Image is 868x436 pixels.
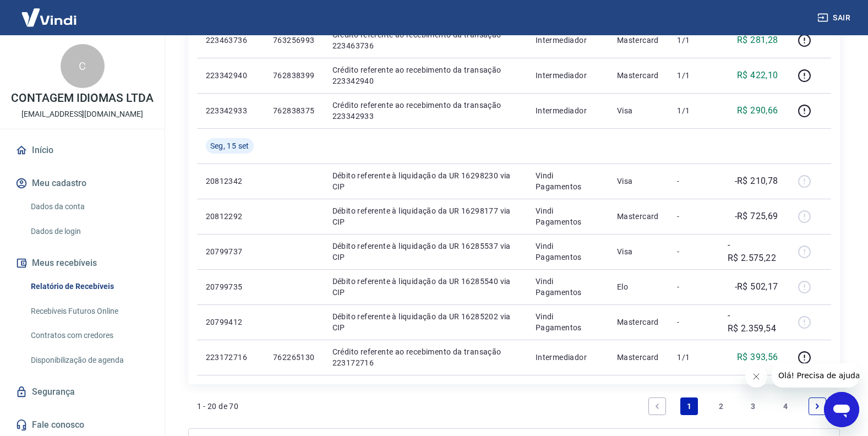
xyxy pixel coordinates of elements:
p: - [677,317,709,328]
p: Vindi Pagamentos [536,205,599,227]
p: 1/1 [677,35,709,46]
p: Visa [617,176,660,187]
a: Dados de login [26,220,151,243]
p: 763256993 [273,35,315,46]
p: Débito referente à liquidação da UR 16285202 via CIP [332,311,518,333]
iframe: Botão para abrir a janela de mensagens [824,392,859,427]
a: Recebíveis Futuros Online [26,300,151,323]
p: -R$ 2.575,22 [728,238,778,265]
p: Mastercard [617,35,660,46]
button: Meu cadastro [13,171,151,195]
p: Visa [617,246,660,257]
p: Crédito referente ao recebimento da transação 223172716 [332,346,518,368]
p: Intermediador [536,35,599,46]
a: Segurança [13,380,151,404]
span: Olá! Precisa de ajuda? [7,8,92,17]
p: 223463736 [206,35,255,46]
p: 20799737 [206,246,255,257]
p: -R$ 210,78 [735,175,778,188]
p: - [677,176,709,187]
p: CONTAGEM IDIOMAS LTDA [11,92,154,104]
p: -R$ 2.359,54 [728,309,778,335]
p: 762838399 [273,70,315,81]
p: Mastercard [617,70,660,81]
p: 1 - 20 de 70 [197,401,239,412]
p: Vindi Pagamentos [536,241,599,263]
p: 223172716 [206,352,255,363]
p: 20799735 [206,281,255,292]
p: 223342940 [206,70,255,81]
button: Sair [815,8,855,28]
p: Intermediador [536,105,599,116]
a: Page 1 is your current page [680,397,698,415]
iframe: Fechar mensagem [745,366,767,388]
p: Débito referente à liquidação da UR 16285540 via CIP [332,276,518,298]
p: 762265130 [273,352,315,363]
span: Seg, 15 set [210,140,249,151]
p: 1/1 [677,352,709,363]
p: Crédito referente ao recebimento da transação 223342933 [332,100,518,122]
p: R$ 281,28 [737,34,778,47]
p: R$ 290,66 [737,104,778,117]
p: Visa [617,105,660,116]
a: Page 3 [745,397,762,415]
a: Page 2 [712,397,730,415]
p: 1/1 [677,70,709,81]
a: Disponibilização de agenda [26,349,151,372]
a: Page 4 [777,397,794,415]
a: Next page [809,397,826,415]
p: Vindi Pagamentos [536,170,599,192]
p: Débito referente à liquidação da UR 16298230 via CIP [332,170,518,192]
p: 223342933 [206,105,255,116]
a: Previous page [648,397,666,415]
a: Dados da conta [26,195,151,218]
p: Intermediador [536,70,599,81]
p: - [677,281,709,292]
p: 1/1 [677,105,709,116]
p: Vindi Pagamentos [536,276,599,298]
p: Mastercard [617,352,660,363]
img: Vindi [13,1,85,34]
ul: Pagination [644,393,831,419]
p: 20812292 [206,211,255,222]
p: -R$ 502,17 [735,280,778,293]
a: Relatório de Recebíveis [26,275,151,298]
p: Intermediador [536,352,599,363]
div: C [61,44,105,88]
p: Débito referente à liquidação da UR 16285537 via CIP [332,241,518,263]
p: [EMAIL_ADDRESS][DOMAIN_NAME] [21,108,143,120]
p: Vindi Pagamentos [536,311,599,333]
p: Mastercard [617,317,660,328]
p: -R$ 725,69 [735,210,778,223]
p: - [677,246,709,257]
a: Contratos com credores [26,324,151,347]
p: - [677,211,709,222]
p: 762838375 [273,105,315,116]
p: 20812342 [206,176,255,187]
p: Mastercard [617,211,660,222]
p: Elo [617,281,660,292]
p: R$ 422,10 [737,69,778,82]
p: R$ 393,56 [737,351,778,364]
iframe: Mensagem da empresa [772,363,859,388]
p: Crédito referente ao recebimento da transação 223342940 [332,64,518,86]
p: Crédito referente ao recebimento da transação 223463736 [332,29,518,51]
button: Meus recebíveis [13,251,151,275]
p: Débito referente à liquidação da UR 16298177 via CIP [332,205,518,227]
p: 20799412 [206,317,255,328]
a: Início [13,138,151,162]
